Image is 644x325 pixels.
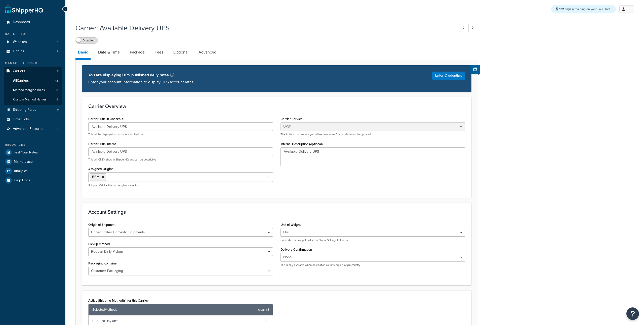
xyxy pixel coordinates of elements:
[4,143,62,147] div: Resources
[470,65,480,74] button: Show Help Docs
[88,299,149,303] label: Active Shipping Method(s) for this Carrier
[4,67,62,105] li: Carriers
[4,105,62,115] a: Shipping Rules
[4,115,62,124] a: Time Slots1
[4,95,62,104] li: Custom Method Names
[280,248,312,251] label: Delivery Confirmation
[4,124,62,134] a: Advanced Features6
[4,167,62,176] a: Analytics
[4,37,62,47] a: Websites1
[56,88,58,92] span: 0
[280,142,323,146] label: Internal Description (optional)
[88,167,113,171] label: Assigned Origins
[4,124,62,134] li: Advanced Features
[4,148,62,157] a: Test Your Rates
[88,242,110,246] label: Pickup method
[4,61,62,65] div: Manage Shipping
[88,103,465,109] h3: Carrier Overview
[88,261,118,265] label: Packaging container
[13,79,29,83] span: All Carriers
[92,174,99,180] span: BBM
[88,184,273,187] p: Shipping Origins this carrier gives rates for
[96,46,122,58] a: Date & Time
[57,49,58,53] span: 2
[280,223,301,227] label: Unit of Weight
[88,133,273,136] p: This will be displayed to customers at checkout
[13,88,45,92] span: Method Merging Rules
[459,24,469,32] a: Previous Record
[57,117,58,122] span: 1
[13,40,27,44] span: Websites
[280,263,465,267] p: This is only available when destination country equals origin country
[75,23,450,33] h1: Carrier: Available Delivery UPS
[171,46,191,58] a: Optional
[88,142,117,146] label: Carrier Title Internal
[4,86,62,95] a: Method Merging Rules0
[13,97,47,102] span: Custom Method Names
[14,178,30,183] span: Help Docs
[4,95,62,104] a: Custom Method Names3
[14,169,28,173] span: Analytics
[432,72,465,80] button: Enter Credentials
[92,317,261,324] span: UPS 2nd Day Air®
[13,20,30,24] span: Dashboard
[196,46,219,58] a: Advanced
[468,24,478,32] a: Next Record
[559,7,571,11] strong: 132 days
[56,97,58,102] span: 3
[258,306,269,313] a: clear all
[76,37,98,43] label: Disabled
[280,147,465,166] textarea: Available Delivery UPS
[14,160,33,164] span: Marketplace
[13,127,43,131] span: Advanced Features
[88,117,125,121] label: Carrier Title in Checkout
[92,306,256,313] span: Selected Methods
[152,46,166,58] a: Fees
[13,108,36,112] span: Shipping Rules
[559,7,610,11] span: remaining on your Free Trial
[4,176,62,185] a: Help Docs
[13,49,24,53] span: Origins
[127,46,147,58] a: Package
[4,32,62,36] div: Basic Setup
[4,86,62,95] li: Method Merging Rules
[88,158,273,161] p: This will ONLY show in ShipperHQ and can be descriptive
[280,133,465,136] p: This is the actual service you will retrieve rates from and can not be updated
[57,127,58,131] span: 6
[4,67,62,76] a: Carriers
[57,40,58,44] span: 1
[75,46,91,60] a: Basic
[4,157,62,166] a: Marketplace
[626,307,639,320] button: Open Resource Center
[280,117,302,121] label: Carrier Service
[14,150,38,155] span: Test Your Rates
[88,72,194,79] p: You are displaying UPS published daily rates
[88,209,465,215] h3: Account Settings
[4,47,62,56] li: Origins
[280,238,465,242] p: Converts from weight unit set in Global Settings to this unit
[4,37,62,47] li: Websites
[88,223,115,227] label: Origin of Shipment
[4,76,62,85] a: AllCarriers13
[4,47,62,56] a: Origins2
[4,18,62,27] a: Dashboard
[88,79,194,86] p: Enter your account information to display UPS account rates.
[13,117,29,122] span: Time Slots
[13,69,25,73] span: Carriers
[55,79,58,83] span: 13
[4,115,62,124] li: Time Slots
